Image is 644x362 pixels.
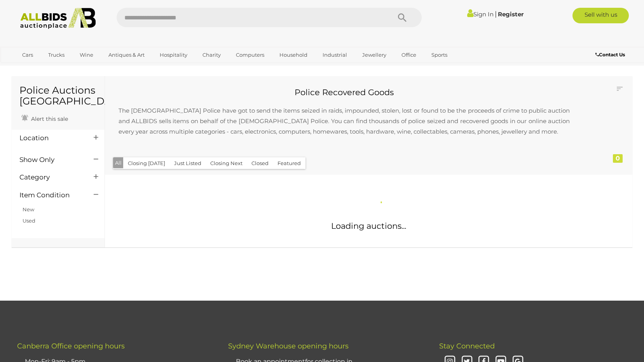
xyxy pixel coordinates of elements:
[19,134,82,142] h4: Location
[23,206,34,212] a: New
[17,342,125,350] span: Canberra Office opening hours
[17,61,82,74] a: [GEOGRAPHIC_DATA]
[274,49,312,61] a: Household
[19,156,82,164] h4: Show Only
[103,49,150,61] a: Antiques & Art
[247,157,273,169] button: Closed
[23,218,35,224] a: Used
[113,157,124,169] button: All
[17,49,38,61] a: Cars
[19,112,70,124] a: Alert this sale
[572,8,629,23] a: Sell with us
[123,157,170,169] button: Closing [DATE]
[206,157,247,169] button: Closing Next
[111,88,578,97] h2: Police Recovered Goods
[75,49,98,61] a: Wine
[19,85,97,106] h1: Police Auctions [GEOGRAPHIC_DATA]
[169,157,206,169] button: Just Listed
[495,10,497,18] span: |
[467,10,494,18] a: Sign In
[19,174,82,181] h4: Category
[613,154,623,163] div: 0
[383,8,422,27] button: Search
[318,49,352,61] a: Industrial
[439,342,495,350] span: Stay Connected
[111,97,578,144] p: The [DEMOGRAPHIC_DATA] Police have got to send the items seized in raids, impounded, stolen, lost...
[426,49,452,61] a: Sports
[155,49,192,61] a: Hospitality
[357,49,391,61] a: Jewellery
[595,52,625,57] b: Contact Us
[396,49,421,61] a: Office
[197,49,226,61] a: Charity
[273,157,305,169] button: Featured
[29,115,68,122] span: Alert this sale
[228,342,349,350] span: Sydney Warehouse opening hours
[43,49,70,61] a: Trucks
[595,50,627,59] a: Contact Us
[331,221,406,231] span: Loading auctions...
[231,49,269,61] a: Computers
[498,10,524,18] a: Register
[19,191,82,199] h4: Item Condition
[16,8,100,29] img: Allbids.com.au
